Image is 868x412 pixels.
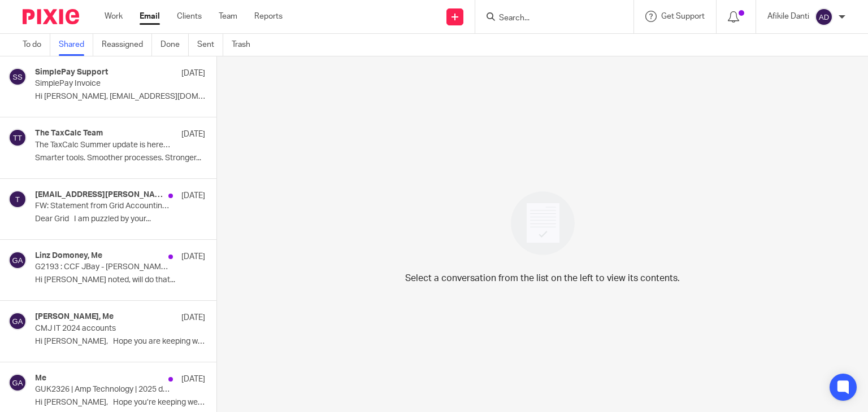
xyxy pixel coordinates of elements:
a: Reassigned [102,34,152,56]
p: [DATE] [181,68,205,79]
p: [DATE] [181,251,205,262]
img: svg%3E [8,374,27,392]
img: svg%3E [8,68,27,86]
p: Hi [PERSON_NAME], Hope you are keeping well. ... [35,337,205,347]
p: [DATE] [181,190,205,201]
a: Team [219,11,237,22]
p: Select a conversation from the list on the left to view its contents. [405,271,680,285]
h4: The TaxCalc Team [35,129,103,138]
input: Search [498,14,600,24]
img: svg%3E [815,8,833,26]
a: Work [105,11,123,22]
h4: Me [35,374,46,383]
h4: Linz Domoney, Me [35,251,102,261]
a: Clients [177,11,202,22]
img: Pixie [23,9,79,24]
a: Email [140,11,160,22]
img: svg%3E [8,312,27,330]
p: Hi [PERSON_NAME], Hope you’re keeping well.... [35,398,205,407]
p: Smarter tools. Smoother processes. Stronger... [35,154,205,163]
p: SimplePay Invoice [35,79,171,89]
img: svg%3E [8,190,27,208]
a: Shared [59,34,93,56]
p: G2193 : CCF JBay - [PERSON_NAME] cash schedule for 2025 [35,262,171,272]
p: FW: Statement from Grid Accounting Ltd for Legitimate Leadership Int Ltd [35,201,171,211]
img: image [504,184,582,262]
a: Sent [197,34,223,56]
h4: [EMAIL_ADDRESS][PERSON_NAME][DOMAIN_NAME] [35,190,163,200]
p: Hi [PERSON_NAME], [EMAIL_ADDRESS][DOMAIN_NAME] and... [35,92,205,102]
p: The TaxCalc Summer update is here - see what’s new. [35,141,171,150]
span: Get Support [661,12,705,20]
p: [DATE] [181,129,205,140]
img: svg%3E [8,129,27,147]
p: GUK2326 | Amp Technology | 2025 dormant accounts [35,385,171,395]
img: svg%3E [8,251,27,269]
h4: SimplePay Support [35,68,108,77]
a: To do [23,34,50,56]
p: Dear Grid I am puzzled by your... [35,214,205,224]
p: Afikile Danti [767,11,809,22]
a: Trash [232,34,259,56]
p: Hi [PERSON_NAME] noted, will do that... [35,275,205,285]
a: Done [160,34,189,56]
h4: [PERSON_NAME], Me [35,312,114,322]
a: Reports [254,11,283,22]
p: CMJ IT 2024 accounts [35,324,171,334]
p: [DATE] [181,374,205,385]
p: [DATE] [181,312,205,323]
